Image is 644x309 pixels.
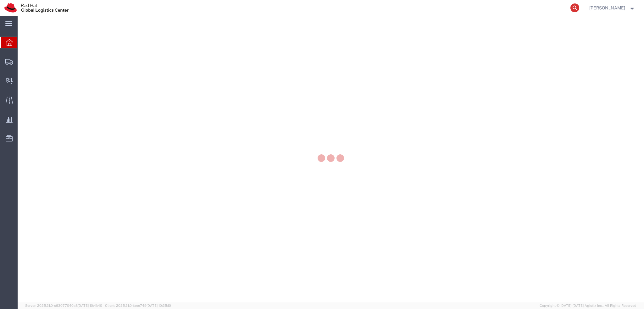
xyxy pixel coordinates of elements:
span: [DATE] 10:25:10 [147,304,171,307]
button: [PERSON_NAME] [589,4,636,12]
img: logo [4,3,69,13]
span: Filip Moravec [589,4,625,11]
span: [DATE] 10:41:40 [78,304,102,307]
span: Server: 2025.21.0-c63077040a8 [25,304,102,307]
span: Client: 2025.21.0-faee749 [105,304,171,307]
span: Copyright © [DATE]-[DATE] Agistix Inc., All Rights Reserved [540,303,636,308]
